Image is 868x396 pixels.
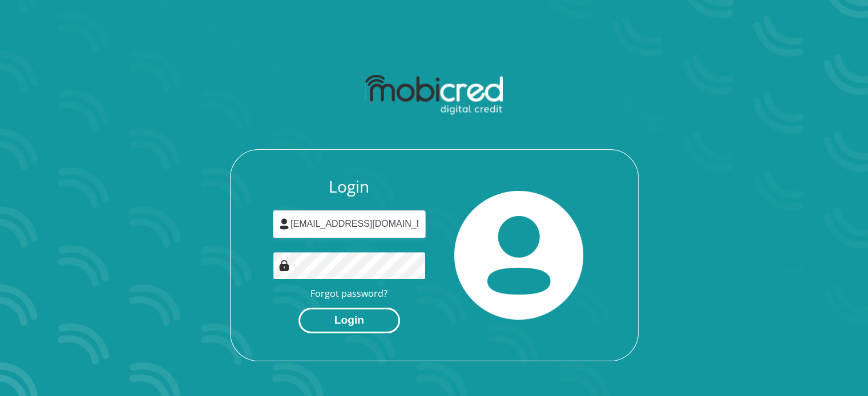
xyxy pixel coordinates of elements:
[278,260,290,271] img: Image
[365,75,503,115] img: mobicred logo
[273,177,426,197] h3: Login
[310,287,387,300] a: Forgot password?
[298,308,400,333] button: Login
[273,210,426,238] input: Username
[278,218,290,230] img: user-icon image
